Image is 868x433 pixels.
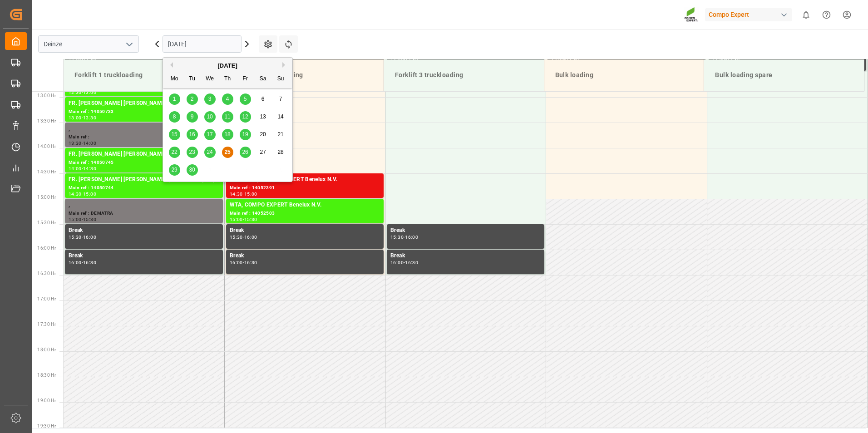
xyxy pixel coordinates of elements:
[204,147,216,158] div: Choose Wednesday, September 24th, 2025
[243,235,244,239] div: -
[244,96,247,102] span: 5
[83,192,96,196] div: 15:00
[390,235,404,239] div: 15:30
[169,129,180,140] div: Choose Monday, September 15th, 2025
[69,133,219,141] div: Main ref :
[257,111,269,123] div: Choose Saturday, September 13th, 2025
[275,129,286,140] div: Choose Sunday, September 21st, 2025
[82,116,83,120] div: -
[244,192,257,196] div: 15:00
[224,149,230,155] span: 25
[260,131,266,138] span: 20
[37,195,56,200] span: 15:00 Hr
[173,96,176,102] span: 1
[187,164,198,176] div: Choose Tuesday, September 30th, 2025
[189,131,195,138] span: 16
[705,6,796,23] button: Compo Expert
[231,67,376,84] div: Forklift 2 truckloading
[37,296,56,301] span: 17:00 Hr
[207,131,212,138] span: 17
[69,201,219,210] div: ,
[82,141,83,145] div: -
[187,147,198,158] div: Choose Tuesday, September 23rd, 2025
[230,235,243,239] div: 15:30
[275,111,286,123] div: Choose Sunday, September 14th, 2025
[230,226,380,235] div: Break
[261,96,265,102] span: 6
[816,5,837,25] button: Help Center
[240,74,251,85] div: Fr
[224,131,230,138] span: 18
[257,147,269,158] div: Choose Saturday, September 27th, 2025
[390,226,541,235] div: Break
[37,373,56,378] span: 18:30 Hr
[187,93,198,105] div: Choose Tuesday, September 2nd, 2025
[242,149,248,155] span: 26
[69,175,219,184] div: FR. [PERSON_NAME] [PERSON_NAME] (GMBH & CO.) KG, COMPO EXPERT Benelux N.V.
[230,184,380,192] div: Main ref : 14052391
[82,192,83,196] div: -
[69,235,82,239] div: 15:30
[69,217,82,221] div: 15:00
[69,99,219,108] div: FR. [PERSON_NAME] [PERSON_NAME] (GMBH & CO.) KG, COMPO EXPERT Benelux N.V.
[82,261,83,265] div: -
[163,61,292,70] div: [DATE]
[796,5,816,25] button: show 0 new notifications
[83,90,96,94] div: 13:00
[230,217,243,221] div: 15:00
[242,131,248,138] span: 19
[230,251,380,261] div: Break
[69,108,219,116] div: Main ref : 14050733
[83,261,96,265] div: 16:30
[207,113,212,120] span: 10
[204,129,216,140] div: Choose Wednesday, September 17th, 2025
[240,147,251,158] div: Choose Friday, September 26th, 2025
[705,8,792,21] div: Compo Expert
[242,113,248,120] span: 12
[168,62,173,68] button: Previous Month
[207,149,212,155] span: 24
[37,246,56,251] span: 16:00 Hr
[69,150,219,159] div: FR. [PERSON_NAME] [PERSON_NAME] (GMBH & CO.) KG, COMPO EXPERT Benelux N.V.
[187,74,198,85] div: Tu
[230,175,380,184] div: Fercam AG, COMPO EXPERT Benelux N.V.
[82,90,83,94] div: -
[230,192,243,196] div: 14:30
[169,111,180,123] div: Choose Monday, September 8th, 2025
[83,167,96,171] div: 14:30
[230,261,243,265] div: 16:00
[69,116,82,120] div: 13:00
[208,96,212,102] span: 3
[69,167,82,171] div: 14:00
[260,113,266,120] span: 13
[404,261,405,265] div: -
[224,113,230,120] span: 11
[169,147,180,158] div: Choose Monday, September 22nd, 2025
[82,167,83,171] div: -
[275,74,286,85] div: Su
[552,67,697,84] div: Bulk loading
[69,184,219,192] div: Main ref : 14050744
[83,141,96,145] div: 14:00
[189,167,195,173] span: 30
[204,74,216,85] div: We
[275,147,286,158] div: Choose Sunday, September 28th, 2025
[257,129,269,140] div: Choose Saturday, September 20th, 2025
[230,201,380,210] div: WTA, COMPO EXPERT Benelux N.V.
[243,192,244,196] div: -
[243,217,244,221] div: -
[244,217,257,221] div: 15:30
[37,347,56,352] span: 18:00 Hr
[82,217,83,221] div: -
[82,235,83,239] div: -
[169,93,180,105] div: Choose Monday, September 1st, 2025
[391,67,537,84] div: Forklift 3 truckloading
[69,192,82,196] div: 14:30
[83,116,96,120] div: 13:30
[240,111,251,123] div: Choose Friday, September 12th, 2025
[204,93,216,105] div: Choose Wednesday, September 3rd, 2025
[277,149,283,155] span: 28
[37,118,56,123] span: 13:30 Hr
[187,129,198,140] div: Choose Tuesday, September 16th, 2025
[243,261,244,265] div: -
